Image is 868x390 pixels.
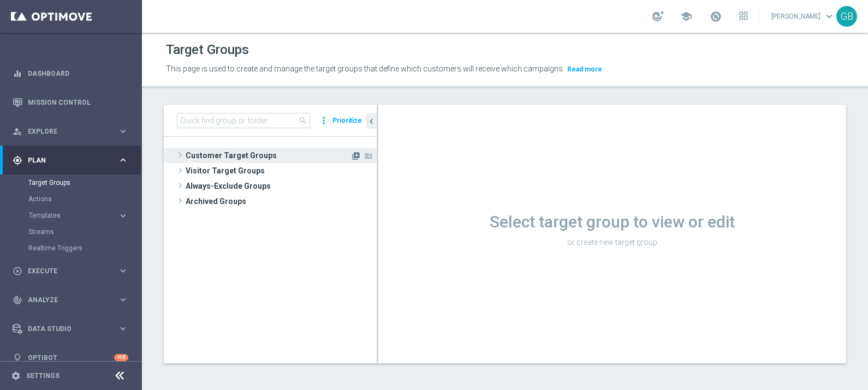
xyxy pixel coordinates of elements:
a: Actions [28,195,114,203]
button: chevron_left [366,113,377,129]
button: Data Studio keyboard_arrow_right [12,325,129,333]
div: Mission Control [13,88,128,117]
div: Data Studio [13,324,118,334]
i: keyboard_arrow_right [118,155,128,165]
div: Streams [28,224,141,240]
button: play_circle_outline Execute keyboard_arrow_right [12,267,129,275]
input: Quick find group or folder [177,113,310,128]
i: equalizer [13,69,22,79]
a: [PERSON_NAME]keyboard_arrow_down [770,8,836,25]
i: keyboard_arrow_right [118,266,128,276]
i: Add Folder [364,152,373,160]
span: Customer Target Groups [186,148,350,163]
i: person_search [13,127,22,136]
span: Templates [29,212,107,219]
span: Archived Groups [186,194,377,209]
a: Realtime Triggers [28,244,114,253]
div: Analyze [13,295,118,305]
span: Plan [28,157,118,164]
span: Data Studio [28,326,118,332]
a: Streams [28,227,114,236]
button: track_changes Analyze keyboard_arrow_right [12,296,129,304]
div: +10 [114,354,128,361]
span: Explore [28,128,118,135]
span: Always-Exclude Groups [186,178,377,194]
span: keyboard_arrow_down [823,10,835,22]
span: This page is used to create and manage the target groups that define which customers will receive... [166,64,564,73]
button: lightbulb Optibot +10 [12,353,129,362]
div: GB [836,6,857,27]
div: Execute [13,266,118,276]
i: gps_fixed [13,155,22,165]
div: Templates [29,212,118,219]
i: Add Target group [352,152,360,160]
a: Dashboard [28,59,128,88]
i: play_circle_outline [13,266,22,276]
p: or create new target group [378,237,846,247]
div: Dashboard [13,59,128,88]
span: Visitor Target Groups [186,163,377,178]
button: Read more [566,63,603,75]
div: Plan [13,155,118,165]
i: keyboard_arrow_right [118,126,128,136]
i: keyboard_arrow_right [118,211,128,221]
a: Optibot [28,343,114,372]
button: Templates keyboard_arrow_right [28,211,129,220]
a: Settings [26,373,60,379]
span: school [680,10,692,22]
button: Mission Control [12,98,129,107]
span: search [299,116,307,125]
h1: Target Groups [166,42,249,58]
a: Target Groups [28,178,114,187]
i: more_vert [318,113,329,128]
button: person_search Explore keyboard_arrow_right [12,127,129,136]
button: gps_fixed Plan keyboard_arrow_right [12,156,129,165]
h1: Select target group to view or edit [378,212,846,232]
div: Templates [28,207,141,224]
i: chevron_left [366,116,377,127]
button: Prioritize [331,113,364,128]
div: Explore [13,127,118,136]
span: Execute [28,268,118,274]
i: settings [11,371,21,381]
span: Analyze [28,297,118,303]
div: Optibot [13,343,128,372]
button: equalizer Dashboard [12,69,129,78]
i: keyboard_arrow_right [118,295,128,305]
i: lightbulb [13,353,22,363]
i: keyboard_arrow_right [118,323,128,334]
div: Target Groups [28,175,141,191]
div: Actions [28,191,141,207]
i: track_changes [13,295,22,305]
div: Realtime Triggers [28,240,141,256]
a: Mission Control [28,88,128,117]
